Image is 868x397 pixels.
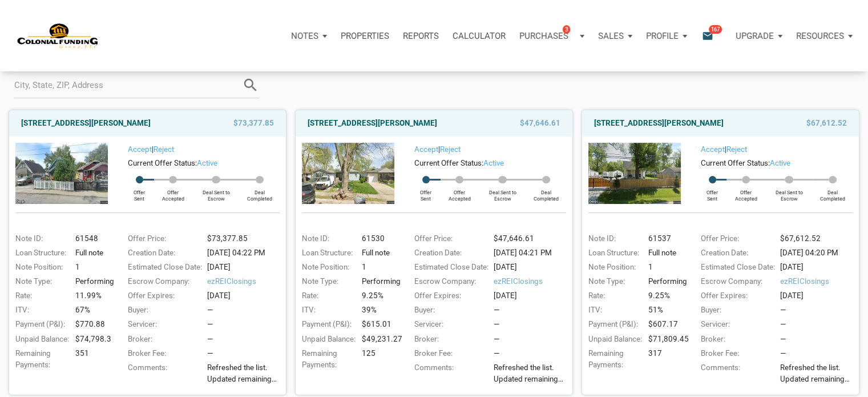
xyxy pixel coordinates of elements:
[207,334,285,345] div: —
[296,247,358,259] div: Loan Structure:
[563,25,570,34] span: 3
[296,276,358,287] div: Note Type:
[10,304,72,316] div: ITV:
[204,262,285,273] div: [DATE]
[813,183,853,202] div: Deal Completed
[154,183,193,202] div: Offer Accepted
[14,73,242,98] input: City, State, ZIP, Address
[726,145,747,154] a: Reject
[72,247,114,259] div: Full note
[583,319,645,330] div: Payment (P&I):
[341,31,389,41] p: Properties
[645,290,687,302] div: 9.25%
[736,31,774,41] p: Upgrade
[695,276,777,287] div: Escrow Company:
[453,31,506,41] p: Calculator
[591,19,639,53] button: Sales
[396,19,446,53] button: Reports
[122,233,204,244] div: Offer Price:
[302,143,394,203] img: 575873
[583,304,645,316] div: ITV:
[10,262,72,273] div: Note Position:
[780,334,858,345] div: —
[695,290,777,302] div: Offer Expires:
[125,183,154,202] div: Offer Sent
[242,73,259,98] i: search
[701,145,747,154] span: |
[128,145,174,154] span: |
[72,233,114,244] div: 61548
[765,183,813,202] div: Deal Sent to Escrow
[197,159,217,167] span: active
[780,304,858,316] div: —
[645,262,687,273] div: 1
[72,262,114,273] div: 1
[695,334,777,345] div: Broker:
[10,290,72,302] div: Rate:
[10,276,72,287] div: Note Type:
[358,348,400,371] div: 125
[204,233,285,244] div: $73,377.85
[122,319,204,330] div: Servicer:
[21,117,151,130] a: [STREET_ADDRESS][PERSON_NAME]
[780,362,858,385] span: Refreshed the list. Updated remaining payments on a few notes. We have 8 notes available for purc...
[128,145,152,154] a: Accept
[777,247,858,259] div: [DATE] 04:20 PM
[780,349,786,358] span: —
[409,233,490,244] div: Offer Price:
[409,247,490,259] div: Creation Date:
[494,349,499,358] span: —
[479,183,526,202] div: Deal Sent to Escrow
[701,145,725,154] a: Accept
[409,304,490,316] div: Buyer:
[409,262,490,273] div: Estimated Close Date:
[414,159,483,167] span: Current Offer Status:
[645,334,687,345] div: $71,809.45
[796,31,844,41] p: Resources
[403,31,439,41] p: Reports
[204,247,285,259] div: [DATE] 04:22 PM
[583,247,645,259] div: Loan Structure:
[777,233,858,244] div: $67,612.52
[233,117,274,130] span: $73,377.85
[583,290,645,302] div: Rate:
[701,159,770,167] span: Current Offer Status:
[154,145,174,154] a: Reject
[409,362,490,388] div: Comments:
[409,319,490,330] div: Servicer:
[639,19,694,53] button: Profile
[15,143,108,203] img: 576834
[72,334,114,345] div: $74,798.3
[409,348,490,359] div: Broker Fee:
[284,19,334,53] button: Notes
[414,145,461,154] span: |
[10,233,72,244] div: Note ID:
[729,19,789,53] button: Upgrade
[645,276,687,287] div: Performing
[122,247,204,259] div: Creation Date:
[358,233,400,244] div: 61530
[334,19,396,53] a: Properties
[446,19,512,53] a: Calculator
[296,334,358,345] div: Unpaid Balance:
[122,348,204,359] div: Broker Fee:
[204,290,285,302] div: [DATE]
[780,319,858,330] div: —
[207,349,213,358] span: —
[490,290,572,302] div: [DATE]
[296,348,358,371] div: Remaining Payments:
[207,276,285,287] span: ezREIClosings
[72,348,114,371] div: 351
[296,233,358,244] div: Note ID:
[192,183,240,202] div: Deal Sent to Escrow
[122,262,204,273] div: Estimated Close Date:
[594,117,724,130] a: [STREET_ADDRESS][PERSON_NAME]
[583,262,645,273] div: Note Position:
[494,304,572,316] div: —
[695,304,777,316] div: Buyer:
[291,31,318,41] p: Notes
[645,233,687,244] div: 61537
[296,304,358,316] div: ITV:
[358,319,400,330] div: $615.01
